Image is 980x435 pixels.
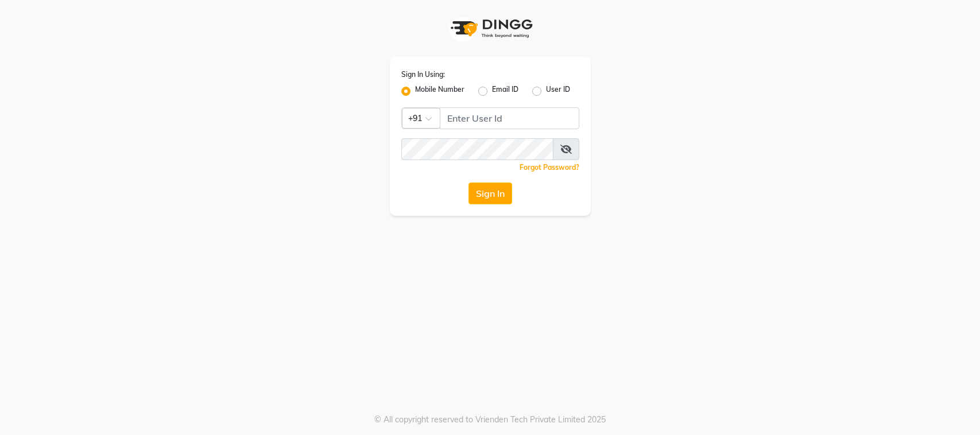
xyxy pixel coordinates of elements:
button: Sign In [468,182,512,204]
label: Email ID [492,84,518,98]
a: Forgot Password? [520,163,579,172]
label: Mobile Number [415,84,464,98]
input: Username [401,138,553,160]
label: Sign In Using: [401,69,445,80]
input: Username [440,107,579,129]
img: logo1.svg [444,11,536,45]
label: User ID [546,84,570,98]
